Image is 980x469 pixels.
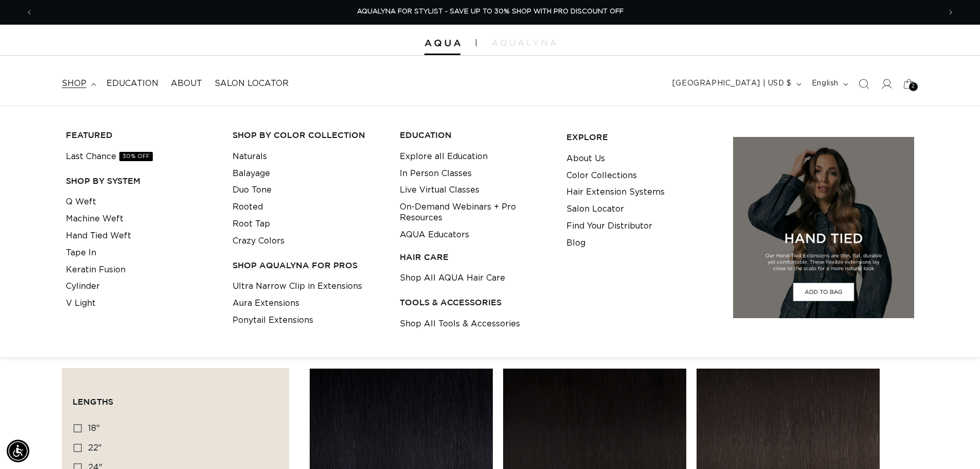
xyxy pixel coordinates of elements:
a: Salon Locator [566,201,624,218]
a: Salon Locator [208,72,295,95]
a: On-Demand Webinars + Pro Resources [400,199,550,227]
h3: SHOP BY SYSTEM [66,176,217,186]
span: About [171,78,202,89]
span: English [812,78,839,89]
span: Education [106,78,158,89]
h3: HAIR CARE [400,252,550,263]
button: English [806,74,852,94]
a: Cylinder [66,278,100,295]
a: AQUA Educators [400,227,469,244]
a: About [165,72,208,95]
button: Previous announcement [18,3,41,22]
a: Machine Weft [66,211,123,228]
h3: TOOLS & ACCESSORIES [400,297,550,308]
a: Explore all Education [400,148,488,165]
span: 22" [88,444,102,452]
h3: Shop by Color Collection [233,130,383,141]
img: Aqua Hair Extensions [424,40,460,47]
iframe: Chat Widget [929,420,980,469]
a: Hand Tied Weft [66,228,131,245]
a: Shop All AQUA Hair Care [400,270,505,287]
img: aqualyna.com [492,40,556,46]
h3: EXPLORE [566,132,717,143]
a: Balayage [233,165,270,182]
a: Rooted [233,199,263,216]
a: Hair Extension Systems [566,184,665,201]
a: Find Your Distributor [566,218,652,235]
a: Aura Extensions [233,295,299,312]
div: Accessibility Menu [7,440,29,462]
h3: Shop AquaLyna for Pros [233,260,383,271]
span: shop [62,78,86,89]
span: Salon Locator [215,78,289,89]
a: Live Virtual Classes [400,182,479,199]
a: Keratin Fusion [66,262,126,279]
a: Duo Tone [233,182,272,199]
span: [GEOGRAPHIC_DATA] | USD $ [672,78,792,89]
h3: EDUCATION [400,130,550,141]
summary: Search [852,73,875,95]
summary: shop [56,72,100,95]
a: V Light [66,295,96,312]
span: 18" [88,424,100,432]
a: Q Weft [66,194,96,211]
a: Color Collections [566,167,637,184]
span: 2 [912,82,915,91]
a: Shop All Tools & Accessories [400,316,520,333]
a: About Us [566,150,605,167]
a: Last Chance30% OFF [66,148,153,165]
a: Naturals [233,148,267,165]
a: In Person Classes [400,165,472,182]
a: Ultra Narrow Clip in Extensions [233,278,362,295]
a: Ponytail Extensions [233,312,313,329]
span: Lengths [73,397,113,406]
span: AQUALYNA FOR STYLIST - SAVE UP TO 30% SHOP WITH PRO DISCOUNT OFF [357,8,623,15]
summary: Lengths (0 selected) [73,379,278,416]
a: Root Tap [233,216,270,233]
button: Next announcement [939,3,962,22]
h3: FEATURED [66,130,217,141]
a: Blog [566,235,585,252]
a: Education [100,72,165,95]
span: 30% OFF [119,152,153,161]
button: [GEOGRAPHIC_DATA] | USD $ [666,74,806,94]
a: Tape In [66,245,96,262]
a: Crazy Colors [233,233,284,250]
